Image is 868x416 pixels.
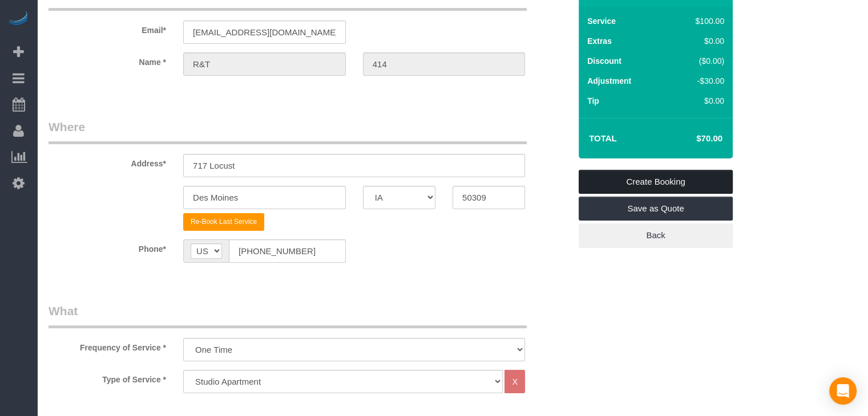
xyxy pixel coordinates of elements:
[579,197,733,221] a: Save as Quote
[363,52,526,76] input: Last Name*
[40,154,175,169] label: Address*
[49,119,527,144] legend: Where
[589,133,617,143] strong: Total
[671,35,724,47] div: $0.00
[671,95,724,107] div: $0.00
[229,239,346,263] input: Phone*
[671,15,724,27] div: $100.00
[671,75,724,87] div: -$30.00
[587,75,631,87] label: Adjustment
[40,52,175,68] label: Name *
[40,370,175,385] label: Type of Service *
[49,303,527,328] legend: What
[662,134,722,144] h4: $70.00
[579,223,733,247] a: Back
[183,21,346,44] input: Email*
[579,170,733,194] a: Create Booking
[40,338,175,353] label: Frequency of Service *
[587,55,621,67] label: Discount
[453,186,525,209] input: Zip Code*
[587,35,612,47] label: Extras
[40,239,175,255] label: Phone*
[829,377,857,405] div: Open Intercom Messenger
[183,213,264,231] button: Re-Book Last Service
[40,21,175,36] label: Email*
[7,11,30,27] img: Automaid Logo
[183,52,346,76] input: First Name*
[587,95,599,107] label: Tip
[183,186,346,209] input: City*
[587,15,616,27] label: Service
[671,55,724,67] div: ($0.00)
